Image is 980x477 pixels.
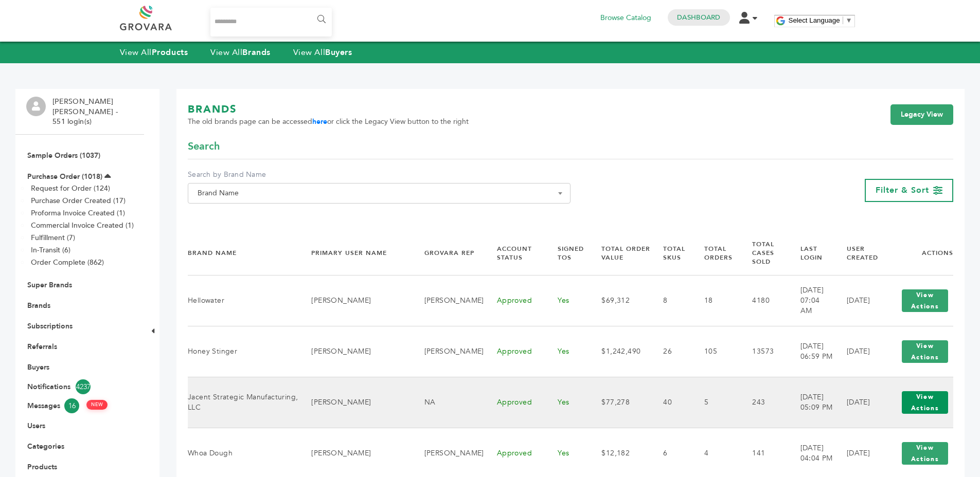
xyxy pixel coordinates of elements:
td: Approved [484,326,545,377]
a: View AllBrands [210,47,271,58]
a: View AllProducts [120,47,188,58]
label: Search by Brand Name [188,170,571,180]
input: Search... [210,8,332,36]
th: User Created [834,231,884,275]
a: Browse Catalog [600,12,651,24]
a: Buyers [27,362,49,372]
a: Messages16 NEW [27,398,132,413]
td: 4180 [739,275,787,326]
td: 18 [691,275,740,326]
th: Total Orders [691,231,740,275]
a: Proforma Invoice Created (1) [31,208,125,218]
a: Referrals [27,342,57,352]
td: [DATE] [834,275,884,326]
td: Approved [484,275,545,326]
td: [DATE] [834,377,884,428]
td: 26 [650,326,691,377]
span: NEW [86,400,108,410]
a: In-Transit (6) [31,245,70,255]
td: [PERSON_NAME] [298,275,411,326]
a: View AllBuyers [293,47,352,58]
td: 13573 [739,326,787,377]
a: Commercial Invoice Created (1) [31,221,134,230]
th: Account Status [484,231,545,275]
button: View Actions [902,340,948,363]
a: Sample Orders (1037) [27,151,100,160]
a: Products [27,462,57,472]
th: Total SKUs [650,231,691,275]
a: Subscriptions [27,321,73,331]
td: [PERSON_NAME] [298,377,411,428]
a: Brands [27,301,50,310]
td: [DATE] [834,326,884,377]
th: Total Order Value [589,231,650,275]
a: Users [27,421,45,431]
td: [PERSON_NAME] [412,275,484,326]
a: Purchase Order Created (17) [31,196,126,206]
td: [DATE] 05:09 PM [788,377,834,428]
td: $1,242,490 [589,326,650,377]
h1: BRANDS [188,102,469,117]
td: [PERSON_NAME] [298,326,411,377]
td: [PERSON_NAME] [412,326,484,377]
span: Brand Name [193,186,565,200]
span: Filter & Sort [876,185,929,196]
strong: Brands [242,47,270,58]
span: The old brands page can be accessed or click the Legacy View button to the right [188,117,469,127]
li: [PERSON_NAME] [PERSON_NAME] - 551 login(s) [52,97,141,127]
td: Yes [545,275,589,326]
td: Jacent Strategic Manufacturing, LLC [188,377,298,428]
th: Last Login [788,231,834,275]
span: 4237 [76,379,91,394]
th: Signed TOS [545,231,589,275]
span: ▼ [846,16,852,24]
a: Fulfillment (7) [31,233,75,243]
span: Brand Name [188,183,571,204]
span: ​ [843,16,843,24]
td: 5 [691,377,740,428]
a: Select Language​ [789,16,852,24]
a: here [312,117,327,126]
a: Dashboard [677,13,720,22]
button: View Actions [902,391,948,414]
td: 243 [739,377,787,428]
td: $69,312 [589,275,650,326]
span: Search [188,139,220,154]
th: Brand Name [188,231,298,275]
strong: Buyers [325,47,352,58]
td: $77,278 [589,377,650,428]
td: 40 [650,377,691,428]
a: Notifications4237 [27,379,132,394]
button: View Actions [902,442,948,465]
td: Hellowater [188,275,298,326]
span: Select Language [789,16,840,24]
td: NA [412,377,484,428]
a: Super Brands [27,280,72,290]
img: profile.png [26,97,46,116]
th: Primary User Name [298,231,411,275]
button: View Actions [902,289,948,312]
span: 16 [64,398,79,413]
td: [DATE] 06:59 PM [788,326,834,377]
td: Yes [545,326,589,377]
a: Categories [27,442,64,451]
a: Request for Order (124) [31,184,110,193]
strong: Products [152,47,188,58]
td: 8 [650,275,691,326]
td: Yes [545,377,589,428]
a: Legacy View [890,104,953,125]
a: Order Complete (862) [31,258,104,267]
td: 105 [691,326,740,377]
a: Purchase Order (1018) [27,172,102,181]
th: Total Cases Sold [739,231,787,275]
td: Honey Stinger [188,326,298,377]
td: Approved [484,377,545,428]
th: Actions [884,231,953,275]
th: Grovara Rep [412,231,484,275]
td: [DATE] 07:04 AM [788,275,834,326]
